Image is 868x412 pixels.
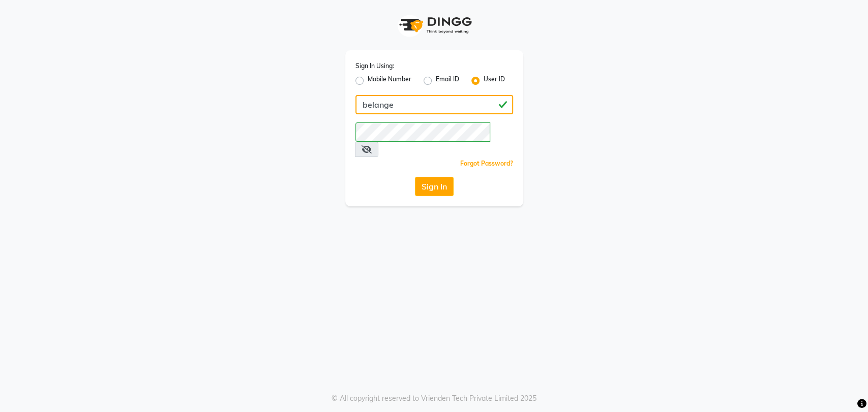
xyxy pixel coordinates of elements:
[415,177,454,196] button: Sign In
[460,160,513,167] a: Forgot Password?
[355,61,394,71] label: Sign In Using:
[394,10,475,40] img: logo1.svg
[355,122,490,142] input: Username
[368,75,411,87] label: Mobile Number
[355,95,513,114] input: Username
[436,75,459,87] label: Email ID
[484,75,505,87] label: User ID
